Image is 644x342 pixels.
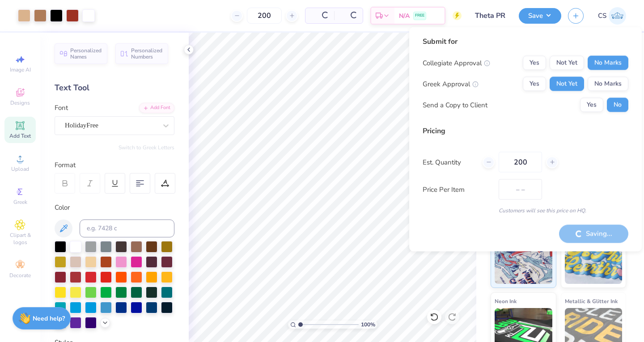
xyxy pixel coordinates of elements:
[9,272,31,279] span: Decorate
[609,7,626,25] img: Carlee Strub
[423,184,492,194] label: Price Per Item
[70,47,102,60] span: Personalized Names
[495,296,517,306] span: Neon Ink
[10,99,30,106] span: Designs
[55,160,175,170] div: Format
[361,321,375,329] span: 100 %
[139,103,174,113] div: Add Font
[13,198,27,206] span: Greek
[423,157,476,167] label: Est. Quantity
[550,56,584,70] button: Not Yet
[580,98,603,112] button: Yes
[9,132,31,139] span: Add Text
[80,220,174,237] input: e.g. 7428 c
[423,79,479,89] div: Greek Approval
[33,314,65,323] strong: Need help?
[55,82,174,94] div: Text Tool
[10,66,31,73] span: Image AI
[495,239,552,284] img: Standard
[423,100,487,110] div: Send a Copy to Client
[423,58,490,68] div: Collegiate Approval
[55,103,68,113] label: Font
[499,152,542,173] input: – –
[565,296,618,306] span: Metallic & Glitter Ink
[598,11,606,21] span: CS
[423,36,628,47] div: Submit for
[598,7,626,25] a: CS
[247,8,282,24] input: – –
[4,232,36,246] span: Clipart & logos
[11,165,29,173] span: Upload
[588,56,628,70] button: No Marks
[131,47,163,60] span: Personalized Numbers
[415,13,424,19] span: FREE
[119,144,174,151] button: Switch to Greek Letters
[468,7,512,25] input: Untitled Design
[519,8,561,24] button: Save
[523,77,546,91] button: Yes
[588,77,628,91] button: No Marks
[399,11,410,21] span: N/A
[423,126,628,136] div: Pricing
[423,207,628,215] div: Customers will see this price on HQ.
[550,77,584,91] button: Not Yet
[55,203,174,213] div: Color
[565,239,623,284] img: Puff Ink
[607,98,628,112] button: No
[523,56,546,70] button: Yes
